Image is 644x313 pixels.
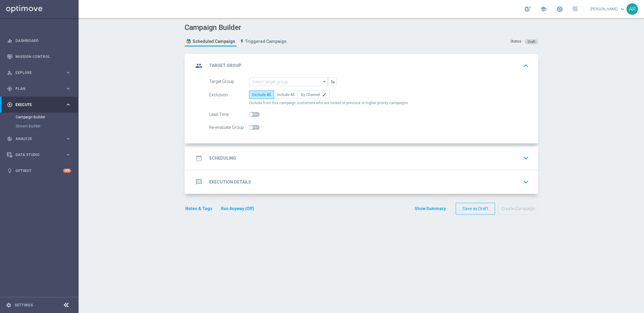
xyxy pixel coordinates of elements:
[15,103,65,107] span: Execute
[590,5,626,14] a: [PERSON_NAME]keyboard_arrow_down
[498,203,538,215] button: Create Campaign
[16,122,78,131] div: Stream Builder
[7,152,65,158] div: Data Studio
[193,60,531,72] div: group Target Group keyboard_arrow_up
[15,137,65,141] span: Analyze
[209,78,249,86] div: Target Group
[7,86,65,91] div: Plan
[193,177,204,187] i: message
[521,176,531,188] button: keyboard_arrow_down
[322,78,328,86] i: arrow_drop_down
[193,152,531,164] div: date_range Scheduling keyboard_arrow_down
[7,86,12,91] i: gps_fixed
[521,60,531,72] button: keyboard_arrow_up
[15,33,71,49] a: Dashboard
[185,37,237,46] a: Scheduled Campaign
[15,163,63,179] a: Optibot
[301,93,320,97] span: By Channel
[525,39,538,44] colored-tag: Draft
[521,177,530,187] i: keyboard_arrow_down
[238,37,288,46] a: Triggered Campaign
[16,113,78,122] div: Campaign Builder
[209,155,236,161] h2: Scheduling
[209,123,249,132] div: Re-evaluate Group
[7,33,71,49] div: Dashboard
[521,154,530,163] i: keyboard_arrow_down
[245,39,286,44] span: Triggered Campaign
[185,23,290,32] h1: Campaign Builder
[7,102,65,107] div: Execute
[65,70,71,75] i: keyboard_arrow_right
[277,93,295,97] span: Include All
[193,176,531,188] div: message Execution Details keyboard_arrow_down
[7,163,71,179] div: Optibot
[65,86,71,91] i: keyboard_arrow_right
[252,93,271,97] span: Exclude All
[15,303,33,307] a: Settings
[626,3,638,15] div: AR
[15,49,71,65] a: Mission Control
[249,101,409,106] span: Exclude from this campaign customers who are locked in previous or higher priority campaigns.
[7,136,65,142] div: Analyze
[15,153,65,157] span: Data Studio
[456,203,495,215] button: Save as Draft
[16,124,63,129] a: Stream Builder
[65,152,71,158] i: keyboard_arrow_right
[7,152,71,157] button: Data Studio keyboard_arrow_right
[6,302,11,308] i: settings
[193,39,235,44] span: Scheduled Campaign
[63,169,71,173] div: +10
[528,40,535,44] span: Draft
[521,61,530,70] i: keyboard_arrow_up
[7,168,71,173] button: lightbulb Optibot +10
[7,70,12,75] i: person_search
[7,136,12,142] i: track_changes
[7,86,71,91] button: gps_fixed Plan keyboard_arrow_right
[322,93,326,97] i: edit
[209,91,249,99] div: Exclusion
[414,205,446,212] button: Show Summary
[7,38,71,43] button: equalizer Dashboard
[209,63,241,69] h2: Target Group
[7,70,71,75] button: person_search Explore keyboard_arrow_right
[7,168,12,174] i: lightbulb
[16,115,63,120] a: Campaign Builder
[15,87,65,91] span: Plan
[540,6,547,12] span: school
[209,179,251,185] h2: Execution Details
[193,153,204,164] i: date_range
[209,110,249,119] div: Lead Time
[619,6,626,12] span: keyboard_arrow_down
[185,205,213,212] button: Notes & Tags
[65,136,71,142] i: keyboard_arrow_right
[7,54,71,59] button: Mission Control
[15,71,65,75] span: Explore
[521,152,531,164] button: keyboard_arrow_down
[220,205,255,212] button: Run Anyway (Off)
[193,60,204,71] i: group
[65,102,71,107] i: keyboard_arrow_right
[7,102,12,107] i: play_circle_outline
[7,49,71,65] div: Mission Control
[7,102,71,107] button: play_circle_outline Execute keyboard_arrow_right
[7,38,12,43] i: equalizer
[510,39,522,44] div: Status:
[249,78,328,86] input: Select target group
[7,136,71,141] button: track_changes Analyze keyboard_arrow_right
[7,70,65,75] div: Explore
